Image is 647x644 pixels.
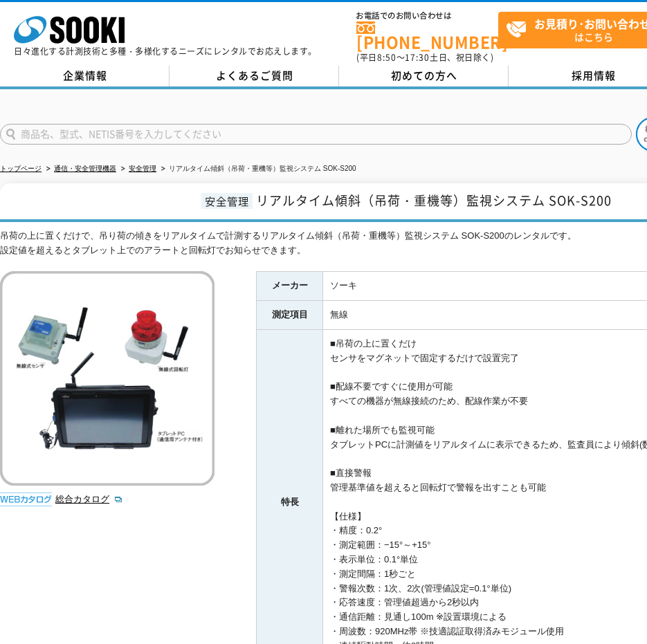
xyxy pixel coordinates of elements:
[170,66,339,86] a: よくあるご質問
[391,68,457,83] span: 初めての方へ
[158,162,356,176] li: リアルタイム傾斜（吊荷・重機等）監視システム SOK-S200
[405,51,430,64] span: 17:30
[257,301,323,330] th: 測定項目
[339,66,509,86] a: 初めての方へ
[129,165,156,172] a: 安全管理
[201,193,253,209] span: 安全管理
[356,21,498,50] a: [PHONE_NUMBER]
[256,191,612,210] span: リアルタイム傾斜（吊荷・重機等）監視システム SOK-S200
[54,165,116,172] a: 通信・安全管理機器
[356,51,493,64] span: (平日 ～ 土日、祝日除く)
[55,494,123,504] a: 総合カタログ
[377,51,397,64] span: 8:50
[257,272,323,301] th: メーカー
[356,12,498,20] span: お電話でのお問い合わせは
[14,47,317,55] p: 日々進化する計測技術と多種・多様化するニーズにレンタルでお応えします。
